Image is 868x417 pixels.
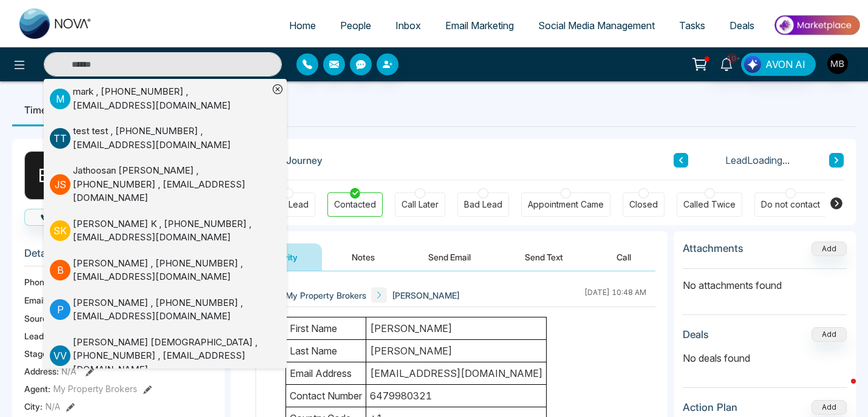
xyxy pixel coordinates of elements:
button: Send Email [404,243,495,271]
span: N/A [46,400,60,413]
span: AVON AI [765,57,805,72]
a: Email Marketing [433,14,526,37]
div: New Lead [268,198,309,211]
h3: Action Plan [683,401,737,413]
span: 10+ [726,53,737,64]
button: AVON AI [741,53,816,76]
div: [PERSON_NAME] , [PHONE_NUMBER] , [EMAIL_ADDRESS][DOMAIN_NAME] [73,257,268,284]
div: [PERSON_NAME] , [PHONE_NUMBER] , [EMAIL_ADDRESS][DOMAIN_NAME] [73,296,268,324]
span: Home [289,19,316,32]
div: Called Twice [683,198,736,211]
span: Deals [730,19,754,32]
p: B [50,260,70,280]
p: No attachments found [683,269,847,293]
span: Tasks [679,19,705,32]
button: Call [24,209,83,226]
button: Call [592,243,655,271]
li: Timeline [12,93,75,126]
span: Phone: [24,276,52,288]
div: Jathoosan [PERSON_NAME] , [PHONE_NUMBER] , [EMAIL_ADDRESS][DOMAIN_NAME] [73,164,268,205]
p: V V [50,345,70,366]
div: B F [24,151,73,200]
span: Email: [24,294,47,307]
img: Market-place.gif [773,12,861,39]
span: Social Media Management [538,19,655,32]
button: Send Text [501,243,587,271]
span: People [340,19,371,32]
p: No deals found [683,351,847,365]
a: People [328,14,383,37]
div: Do not contact [761,198,820,211]
a: Inbox [383,14,433,37]
button: Add [812,327,847,342]
div: Call Later [402,198,439,211]
img: Nova CRM Logo [19,8,92,39]
span: Source: [24,312,55,325]
p: m [50,89,70,109]
span: Inbox [395,19,421,32]
button: Add [812,400,847,415]
span: Email Marketing [445,19,514,32]
h3: Deals [683,328,709,341]
span: Lead Loading... [725,153,790,168]
div: Contacted [334,198,376,211]
h3: Details [24,247,213,266]
p: S K [50,220,70,241]
iframe: Intercom live chat [827,376,856,405]
span: Agent: [24,382,50,395]
div: Closed [629,198,658,211]
div: [DATE] 10:48 AM [584,287,646,303]
span: Lead Type: [24,330,68,342]
p: P [50,299,70,320]
a: Deals [717,14,767,37]
a: Social Media Management [526,14,667,37]
h3: Attachments [683,242,743,254]
div: [PERSON_NAME] K , [PHONE_NUMBER] , [EMAIL_ADDRESS][DOMAIN_NAME] [73,217,268,245]
span: Add [812,243,847,253]
div: Bad Lead [464,198,502,211]
span: Stage: [24,347,50,360]
a: Home [277,14,328,37]
span: My Property Brokers [285,289,366,302]
a: 10+ [712,53,741,74]
div: [PERSON_NAME] [DEMOGRAPHIC_DATA] , [PHONE_NUMBER] , [EMAIL_ADDRESS][DOMAIN_NAME] [73,336,268,377]
span: Address: [24,365,77,378]
div: mark , [PHONE_NUMBER] , [EMAIL_ADDRESS][DOMAIN_NAME] [73,85,268,112]
img: Lead Flow [744,56,761,73]
p: t t [50,128,70,149]
button: Notes [327,243,399,271]
span: My Property Brokers [53,382,137,395]
span: City : [24,400,43,413]
a: Tasks [667,14,717,37]
p: J S [50,174,70,195]
img: User Avatar [827,53,848,74]
button: Add [812,242,847,256]
div: Appointment Came [528,198,604,211]
span: [PERSON_NAME] [392,289,460,302]
span: N/A [61,366,77,376]
div: test test , [PHONE_NUMBER] , [EMAIL_ADDRESS][DOMAIN_NAME] [73,124,268,152]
